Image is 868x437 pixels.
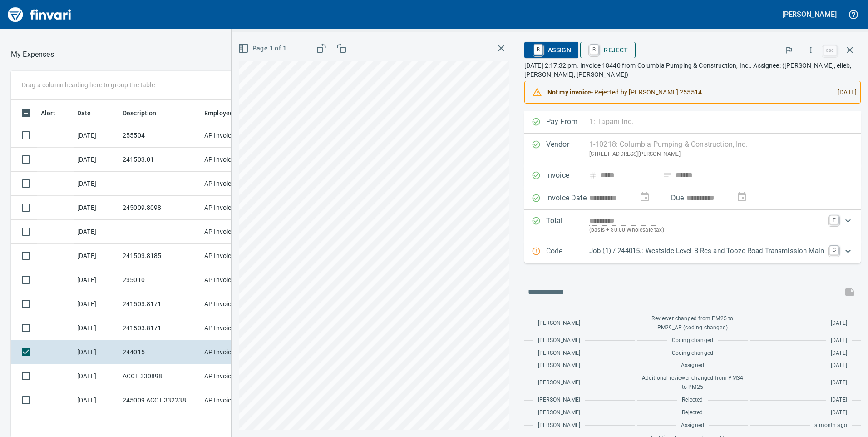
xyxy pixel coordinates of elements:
[547,84,830,100] div: - Rejected by [PERSON_NAME] 255514
[589,246,824,256] p: Job (1) / 244015.: Westside Level B Res and Tooze Road Transmission Main
[74,268,119,292] td: [DATE]
[524,42,578,58] button: RAssign
[538,361,580,370] span: [PERSON_NAME]
[22,80,155,89] p: Drag a column heading here to group the table
[74,316,119,340] td: [DATE]
[77,108,91,119] span: Date
[74,172,119,196] td: [DATE]
[119,340,201,364] td: 244015
[123,108,157,119] span: Description
[119,292,201,316] td: 241503.8171
[831,361,847,370] span: [DATE]
[201,340,269,364] td: AP Invoices
[119,316,201,340] td: 241503.8171
[823,45,837,55] a: esc
[201,148,269,172] td: AP Invoices
[534,45,542,55] a: R
[74,364,119,388] td: [DATE]
[524,61,861,79] p: [DATE] 2:17:32 pm. Invoice 18440 from Columbia Pumping & Construction, Inc.. Assignee: ([PERSON_N...
[201,244,269,268] td: AP Invoices
[77,108,103,119] span: Date
[830,84,857,100] div: [DATE]
[119,244,201,268] td: 241503.8185
[681,361,704,370] span: Assigned
[524,240,861,263] div: Expand
[546,215,589,235] p: Total
[201,388,269,412] td: AP Invoices
[204,108,245,119] span: Employee
[801,40,821,60] button: More
[538,349,580,358] span: [PERSON_NAME]
[201,172,269,196] td: AP Invoices
[641,314,744,333] span: Reviewer changed from PM25 to PM29_AP (coding changed)
[41,108,67,119] span: Alert
[201,292,269,316] td: AP Invoices
[538,396,580,405] span: [PERSON_NAME]
[201,364,269,388] td: AP Invoices
[538,336,580,345] span: [PERSON_NAME]
[831,396,847,405] span: [DATE]
[119,196,201,220] td: 245009.8098
[831,408,847,417] span: [DATE]
[538,421,580,430] span: [PERSON_NAME]
[782,10,837,19] h5: [PERSON_NAME]
[74,148,119,172] td: [DATE]
[41,108,55,119] span: Alert
[641,374,744,392] span: Additional reviewer changed from PM34 to PM25
[831,319,847,328] span: [DATE]
[74,340,119,364] td: [DATE]
[119,364,201,388] td: ACCT 330898
[829,246,838,255] a: C
[74,220,119,244] td: [DATE]
[204,108,233,119] span: Employee
[780,7,839,21] button: [PERSON_NAME]
[119,124,201,148] td: 255504
[74,292,119,316] td: [DATE]
[538,408,580,417] span: [PERSON_NAME]
[74,244,119,268] td: [DATE]
[589,226,824,235] p: (basis + $0.00 Wholesale tax)
[831,336,847,345] span: [DATE]
[11,49,54,60] nav: breadcrumb
[831,349,847,358] span: [DATE]
[240,43,286,54] span: Page 1 of 1
[831,378,847,387] span: [DATE]
[672,349,713,358] span: Coding changed
[201,316,269,340] td: AP Invoices
[236,40,290,57] button: Page 1 of 1
[74,196,119,220] td: [DATE]
[5,4,74,25] img: Finvari
[587,42,628,58] span: Reject
[682,396,703,405] span: Rejected
[779,40,799,60] button: Flag
[682,408,703,417] span: Rejected
[123,108,168,119] span: Description
[201,124,269,148] td: AP Invoices
[201,220,269,244] td: AP Invoices
[201,196,269,220] td: AP Invoices
[119,148,201,172] td: 241503.01
[74,124,119,148] td: [DATE]
[524,210,861,240] div: Expand
[829,215,838,224] a: T
[532,42,571,58] span: Assign
[546,246,589,258] p: Code
[547,89,591,96] strong: Not my invoice
[814,421,847,430] span: a month ago
[11,49,54,60] p: My Expenses
[74,388,119,412] td: [DATE]
[580,42,635,58] button: RReject
[681,421,704,430] span: Assigned
[119,388,201,412] td: 245009 ACCT 332238
[201,268,269,292] td: AP Invoices
[821,39,861,61] span: Close invoice
[538,378,580,387] span: [PERSON_NAME]
[672,336,713,345] span: Coding changed
[538,319,580,328] span: [PERSON_NAME]
[839,281,861,303] span: This records your message into the invoice and notifies anyone mentioned
[590,45,598,55] a: R
[119,268,201,292] td: 235010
